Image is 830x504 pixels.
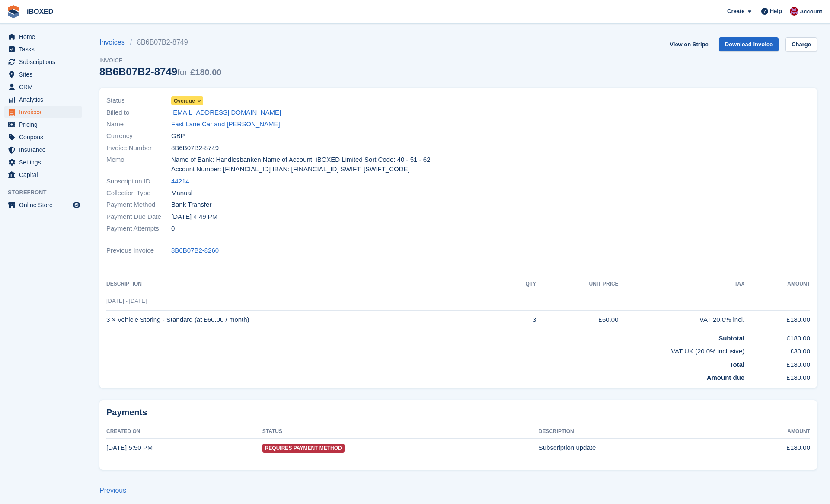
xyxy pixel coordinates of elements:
[539,425,731,439] th: Description
[171,224,175,234] span: 0
[19,119,71,131] span: Pricing
[719,37,779,51] a: Download Invoice
[106,277,506,291] th: Description
[536,277,618,291] th: Unit Price
[190,67,221,77] span: £180.00
[171,119,280,129] a: Fast Lane Car and [PERSON_NAME]
[171,108,281,118] a: [EMAIL_ADDRESS][DOMAIN_NAME]
[99,37,130,48] a: Invoices
[99,56,221,65] span: Invoice
[718,334,744,342] strong: Subtotal
[4,144,82,156] a: menu
[171,96,203,106] a: Overdue
[744,277,810,291] th: Amount
[171,200,211,210] span: Bank Transfer
[19,106,71,118] span: Invoices
[539,438,731,457] td: Subscription update
[536,310,618,330] td: £60.00
[171,131,185,141] span: GBP
[106,155,171,174] span: Memo
[506,310,536,330] td: 3
[7,5,20,18] img: stora-icon-8386f47178a22dfd0bd8f6a31ec36ba5ce8667c1dd55bd0f319d3a0aa187defe.svg
[666,37,712,51] a: View on Stripe
[19,68,71,80] span: Sites
[171,177,189,186] a: 44214
[744,369,810,383] td: £180.00
[174,97,195,105] span: Overdue
[99,37,221,48] nav: breadcrumbs
[106,188,171,198] span: Collection Type
[19,43,71,55] span: Tasks
[106,224,171,234] span: Payment Attempts
[106,407,810,418] h2: Payments
[106,425,262,439] th: Created On
[731,438,810,457] td: £180.00
[262,444,345,453] span: Requires Payment Method
[171,155,453,174] span: Name of Bank: Handlesbanken Name of Account: iBOXED Limited Sort Code: 40 - 51 - 62 Account Numbe...
[106,212,171,222] span: Payment Due Date
[744,356,810,370] td: £180.00
[707,374,745,381] strong: Amount due
[106,444,153,451] time: 2025-09-20 16:50:18 UTC
[106,310,506,330] td: 3 × Vehicle Storing - Standard (at £60.00 / month)
[4,56,82,68] a: menu
[4,93,82,106] a: menu
[262,425,539,439] th: Status
[19,93,71,106] span: Analytics
[106,200,171,210] span: Payment Method
[4,43,82,55] a: menu
[729,361,744,368] strong: Total
[171,246,219,256] a: 8B6B07B2-8260
[4,156,82,168] a: menu
[71,200,82,210] a: Preview store
[4,106,82,118] a: menu
[19,156,71,168] span: Settings
[19,169,71,181] span: Capital
[8,188,86,197] span: Storefront
[106,143,171,153] span: Invoice Number
[770,7,782,16] span: Help
[800,7,822,16] span: Account
[727,7,744,16] span: Create
[744,343,810,356] td: £30.00
[19,131,71,143] span: Coupons
[4,119,82,131] a: menu
[106,343,744,356] td: VAT UK (20.0% inclusive)
[23,4,57,19] a: iBOXED
[106,96,171,106] span: Status
[171,143,219,153] span: 8B6B07B2-8749
[19,144,71,156] span: Insurance
[785,37,817,51] a: Charge
[4,131,82,143] a: menu
[731,425,810,439] th: Amount
[19,31,71,43] span: Home
[106,246,171,256] span: Previous Invoice
[744,330,810,343] td: £180.00
[619,315,745,325] div: VAT 20.0% incl.
[744,310,810,330] td: £180.00
[790,7,798,16] img: Amanda Forder
[19,56,71,68] span: Subscriptions
[106,131,171,141] span: Currency
[19,81,71,93] span: CRM
[4,31,82,43] a: menu
[171,212,217,222] time: 2025-09-21 15:49:42 UTC
[106,177,171,186] span: Subscription ID
[4,81,82,93] a: menu
[106,108,171,118] span: Billed to
[171,188,192,198] span: Manual
[106,298,147,304] span: [DATE] - [DATE]
[4,68,82,80] a: menu
[4,199,82,211] a: menu
[506,277,536,291] th: QTY
[19,199,71,211] span: Online Store
[177,67,187,77] span: for
[106,119,171,129] span: Name
[99,66,221,77] div: 8B6B07B2-8749
[99,487,126,494] a: Previous
[4,169,82,181] a: menu
[619,277,745,291] th: Tax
